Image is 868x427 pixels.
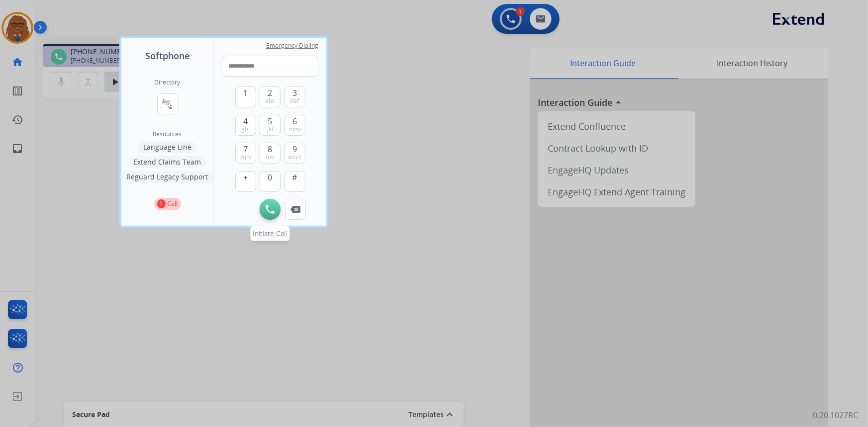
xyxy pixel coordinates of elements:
[292,87,297,99] span: 3
[267,125,273,133] span: jkl
[292,143,297,155] span: 9
[266,42,318,50] span: Emergency Dialing
[145,49,190,63] span: Softphone
[260,86,281,107] button: 2abc
[122,171,213,183] button: Reguard Legacy Support
[268,171,273,183] span: 0
[266,205,275,214] img: call-button
[290,206,300,213] img: call-button
[243,87,248,99] span: 1
[243,115,248,127] span: 4
[235,143,256,164] button: 7pqrs
[285,86,305,107] button: 3def
[285,143,305,164] button: 9wxyz
[168,199,178,208] p: Call
[290,97,299,105] span: def
[235,86,256,107] button: 1
[265,97,275,105] span: abc
[243,143,248,155] span: 7
[162,98,174,110] mat-icon: connect_without_contact
[268,87,273,99] span: 2
[129,156,206,168] button: Extend Claims Team
[268,143,273,155] span: 8
[153,130,182,138] span: Resources
[292,115,297,127] span: 6
[253,229,288,238] span: Initiate Call
[235,171,256,192] button: +
[266,153,275,161] span: tuv
[243,171,248,183] span: +
[813,409,858,421] p: 0.20.1027RC
[285,115,305,136] button: 6mno
[157,199,166,208] p: 1
[289,125,301,133] span: mno
[268,115,273,127] span: 5
[241,125,250,133] span: ghi
[260,171,281,192] button: 0
[239,153,252,161] span: pqrs
[260,115,281,136] button: 5jkl
[155,79,181,86] h2: Directory
[235,115,256,136] button: 4ghi
[154,198,181,210] button: 1Call
[260,143,281,164] button: 8tuv
[138,141,196,153] button: Language Line
[285,171,305,192] button: #
[260,199,281,220] button: Initiate Call
[292,171,297,183] span: #
[288,153,301,161] span: wxyz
